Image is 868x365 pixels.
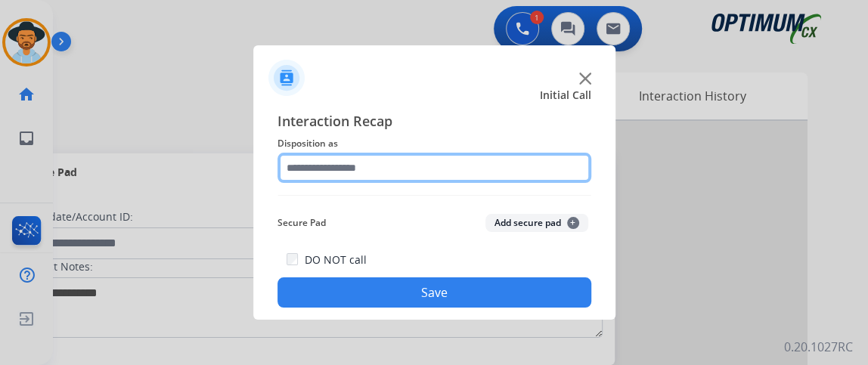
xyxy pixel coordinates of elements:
[784,338,853,356] p: 0.20.1027RC
[277,214,326,232] span: Secure Pad
[268,60,305,96] img: contactIcon
[277,135,591,153] span: Disposition as
[567,217,579,229] span: +
[277,277,591,308] button: Save
[277,110,591,135] span: Interaction Recap
[540,88,591,103] span: Initial Call
[304,252,366,268] label: DO NOT call
[485,214,588,232] button: Add secure pad+
[277,195,591,196] img: contact-recap-line.svg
